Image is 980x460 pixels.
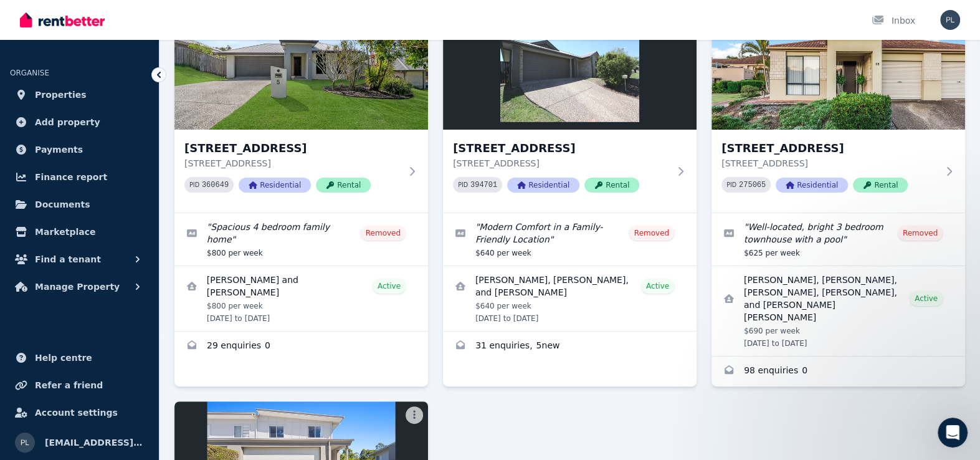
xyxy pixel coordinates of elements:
[44,333,117,346] div: [PERSON_NAME]
[44,229,146,239] span: Rate your conversation
[711,357,965,386] a: Enquiries for 68/24 Amsonia Court, Arundel
[83,345,166,395] button: Messages
[453,140,669,157] h3: [STREET_ADDRESS]
[41,148,88,161] div: RentBetter
[35,279,120,294] span: Manage Property
[166,345,249,395] button: Help
[91,56,126,69] div: • [DATE]
[45,435,144,450] span: [EMAIL_ADDRESS][DOMAIN_NAME]
[584,178,639,193] span: Rental
[202,181,229,189] code: 360649
[44,90,146,100] span: Rate your conversation
[174,213,428,266] a: Edit listing: Spacious 4 bedroom family home
[443,10,697,213] a: 23 Saltram Ave, Holmview[STREET_ADDRESS][STREET_ADDRESS]PID 394701ResidentialRental
[12,55,27,70] img: Earl avatar
[29,376,54,385] span: Home
[44,102,117,115] div: [PERSON_NAME]
[12,147,27,162] img: Earl avatar
[35,142,83,157] span: Payments
[189,181,199,188] small: PID
[453,157,669,170] p: [STREET_ADDRESS]
[184,157,401,170] p: [STREET_ADDRESS]
[10,373,149,398] a: Refer a friend
[18,45,33,60] img: Rochelle avatar
[726,181,736,188] small: PID
[10,192,149,217] a: Documents
[10,110,149,135] a: Add property
[940,10,960,30] img: plmarkt@gmail.com
[35,115,100,130] span: Add property
[18,137,33,152] img: Rochelle avatar
[14,320,39,345] img: Profile image for Jeremy
[10,219,149,244] a: Marketplace
[91,287,126,300] div: • [DATE]
[41,56,88,69] div: RentBetter
[92,6,159,27] h1: Messages
[41,275,745,285] span: Hey there 👋 Welcome to RentBetter! On RentBetter, taking control and managing your property is ea...
[711,213,965,266] a: Edit listing: Well-located, bright 3 bedroom townhouse with a pool
[14,90,39,115] img: Profile image for Jeremy
[35,197,90,212] span: Documents
[15,433,35,453] img: plmarkt@gmail.com
[721,157,938,170] p: [STREET_ADDRESS]
[41,137,745,146] span: Hey there 👋 Welcome to RentBetter! On RentBetter, taking control and managing your property is ea...
[443,332,697,362] a: Enquiries for 23 Saltram Ave, Holmview
[35,405,118,420] span: Account settings
[12,193,27,208] img: Earl avatar
[18,276,33,290] img: Rochelle avatar
[721,140,938,157] h3: [STREET_ADDRESS]
[174,10,428,130] img: 5 Morning Sun Ct, Maudsland
[853,178,908,193] span: Rental
[41,194,88,208] div: RentBetter
[23,147,38,162] img: Jeremy avatar
[14,228,39,253] img: Profile image for The RentBetter Team
[18,183,33,198] img: Rochelle avatar
[507,178,579,193] span: Residential
[23,285,38,300] img: Jeremy avatar
[174,10,428,213] a: 5 Morning Sun Ct, Maudsland[STREET_ADDRESS][STREET_ADDRESS]PID 360649ResidentialRental
[35,87,87,102] span: Properties
[20,11,105,29] img: RentBetter
[174,266,428,331] a: View details for James and Charlie Robins
[470,181,497,189] code: 394701
[57,307,192,332] button: Send us a message
[10,400,149,425] a: Account settings
[10,274,149,299] button: Manage Property
[443,266,697,331] a: View details for Grace White, Donna Johnston, and Ryan Johnston
[443,10,697,130] img: 23 Saltram Ave, Holmview
[739,181,766,189] code: 275065
[10,137,149,162] a: Payments
[938,418,968,448] iframe: Intercom live chat
[100,376,148,385] span: Messages
[10,247,149,272] button: Find a tenant
[35,252,101,267] span: Find a tenant
[406,406,423,424] button: More options
[41,44,834,54] span: Hey there 👋 Welcome to RentBetter! On RentBetter, taking control and managing your property is ea...
[10,345,149,370] a: Help centre
[12,285,27,300] img: Earl avatar
[316,178,371,193] span: Rental
[23,193,38,208] img: Jeremy avatar
[10,82,149,107] a: Properties
[711,10,965,130] img: 68/24 Amsonia Court, Arundel
[458,181,468,188] small: PID
[35,224,95,239] span: Marketplace
[41,287,88,300] div: RentBetter
[23,55,38,70] img: Jeremy avatar
[776,178,848,193] span: Residential
[711,10,965,213] a: 68/24 Amsonia Court, Arundel[STREET_ADDRESS][STREET_ADDRESS]PID 275065ResidentialRental
[174,332,428,362] a: Enquiries for 5 Morning Sun Ct, Maudsland
[139,241,174,254] div: • [DATE]
[91,148,126,161] div: • [DATE]
[35,350,92,365] span: Help centre
[10,69,49,77] span: ORGANISE
[35,170,107,184] span: Finance report
[443,213,697,266] a: Edit listing: Modern Comfort in a Family-Friendly Location
[119,333,154,346] div: • [DATE]
[10,165,149,189] a: Finance report
[872,14,915,27] div: Inbox
[219,5,241,27] div: Close
[41,183,745,193] span: Hey there 👋 Welcome to RentBetter! On RentBetter, taking control and managing your property is ea...
[44,241,136,254] div: The RentBetter Team
[35,378,103,393] span: Refer a friend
